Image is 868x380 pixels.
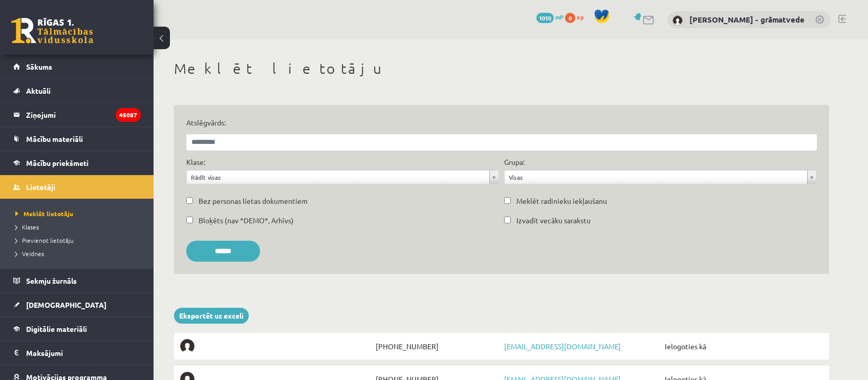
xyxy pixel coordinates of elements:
span: Sekmju žurnāls [26,276,77,285]
label: Meklēt radinieku iekļaušanu [516,196,607,206]
a: [DEMOGRAPHIC_DATA] [13,293,141,316]
a: Maksājumi [13,341,141,365]
span: Mācību priekšmeti [26,158,89,167]
a: Digitālie materiāli [13,317,141,341]
a: Aktuāli [13,79,141,102]
span: Klases [15,223,39,231]
a: Meklēt lietotāju [15,209,143,218]
label: Atslēgvārds: [186,117,817,128]
span: Mācību materiāli [26,134,83,143]
a: [PERSON_NAME] - grāmatvede [689,14,805,25]
span: Veidnes [15,249,44,258]
span: Visas [509,171,803,184]
span: Pievienot lietotāju [15,236,74,244]
a: Visas [505,171,816,184]
a: Mācību priekšmeti [13,151,141,175]
a: Lietotāji [13,175,141,199]
label: Bloķēts (nav *DEMO*, Arhīvs) [199,215,294,226]
a: [EMAIL_ADDRESS][DOMAIN_NAME] [504,342,621,351]
span: Ielogoties kā [662,339,823,353]
span: [DEMOGRAPHIC_DATA] [26,300,106,309]
a: Sākums [13,55,141,78]
span: mP [555,13,563,21]
span: Lietotāji [26,182,55,192]
a: Rādīt visas [187,171,498,184]
span: [PHONE_NUMBER] [373,339,502,353]
span: Rādīt visas [191,171,485,184]
h1: Meklēt lietotāju [174,60,829,77]
span: 0 [565,13,575,23]
a: 1010 mP [536,13,563,21]
a: Veidnes [15,249,143,258]
a: Eksportēt uz exceli [174,308,249,324]
span: Aktuāli [26,86,51,95]
a: Mācību materiāli [13,127,141,151]
a: 0 xp [565,13,589,21]
a: Klases [15,222,143,231]
label: Grupa: [504,157,525,167]
span: 1010 [536,13,554,23]
span: xp [577,13,583,21]
legend: Maksājumi [26,341,141,365]
a: Sekmju žurnāls [13,269,141,292]
a: Ziņojumi45087 [13,103,141,126]
legend: Ziņojumi [26,103,141,126]
i: 45087 [116,108,141,122]
span: Sākums [26,62,52,71]
label: Bez personas lietas dokumentiem [199,196,308,206]
img: Antra Sondore - grāmatvede [672,15,683,26]
a: Rīgas 1. Tālmācības vidusskola [11,18,93,44]
label: Klase: [186,157,205,167]
span: Digitālie materiāli [26,324,87,333]
span: Meklēt lietotāju [15,209,73,218]
label: Izvadīt vecāku sarakstu [516,215,591,226]
a: Pievienot lietotāju [15,236,143,245]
